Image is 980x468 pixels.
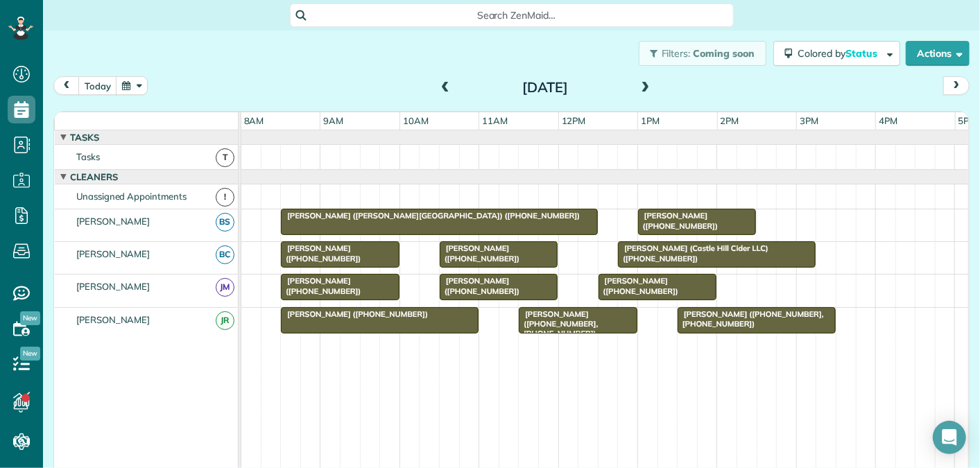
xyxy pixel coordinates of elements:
span: [PERSON_NAME] ([PHONE_NUMBER]) [280,276,361,295]
span: 12pm [559,115,589,126]
span: BC [216,245,234,264]
span: [PERSON_NAME] ([PHONE_NUMBER], [PHONE_NUMBER]) [677,309,824,329]
span: JM [216,278,234,297]
span: [PERSON_NAME] ([PHONE_NUMBER]) [280,309,429,319]
span: Tasks [74,151,103,162]
span: [PERSON_NAME] ([PHONE_NUMBER]) [439,243,520,263]
span: Unassigned Appointments [74,191,189,202]
span: [PERSON_NAME] ([PHONE_NUMBER], [PHONE_NUMBER]) [518,309,598,339]
span: JR [216,311,234,330]
span: [PERSON_NAME] [74,314,153,325]
span: T [216,148,234,167]
span: [PERSON_NAME] ([PHONE_NUMBER]) [280,243,361,263]
span: 8am [241,115,267,126]
span: [PERSON_NAME] (Castle Hill Cider LLC) ([PHONE_NUMBER]) [617,243,768,263]
button: today [78,76,117,95]
span: [PERSON_NAME] [74,216,153,227]
span: 4pm [876,115,900,126]
button: prev [53,76,80,95]
span: 9am [320,115,346,126]
span: [PERSON_NAME] ([PHONE_NUMBER]) [637,211,719,230]
span: [PERSON_NAME] ([PHONE_NUMBER]) [439,276,520,295]
span: Colored by [798,47,882,60]
span: 11am [479,115,510,126]
span: Tasks [67,132,102,143]
span: ! [216,188,234,207]
span: 5pm [956,115,980,126]
span: [PERSON_NAME] [74,248,153,259]
span: Coming soon [693,47,755,60]
span: New [20,311,40,325]
span: 3pm [797,115,821,126]
span: Filters: [662,47,691,60]
span: BS [216,213,234,232]
button: next [943,76,970,95]
span: Cleaners [67,171,121,182]
h2: [DATE] [458,80,632,95]
span: New [20,347,40,361]
button: Actions [906,41,970,66]
span: [PERSON_NAME] [74,281,153,292]
div: Open Intercom Messenger [933,421,966,454]
span: Status [845,47,879,60]
span: [PERSON_NAME] ([PERSON_NAME][GEOGRAPHIC_DATA]) ([PHONE_NUMBER]) [280,211,581,220]
span: [PERSON_NAME] ([PHONE_NUMBER]) [598,276,679,295]
span: 2pm [718,115,742,126]
span: 10am [400,115,431,126]
span: 1pm [638,115,662,126]
button: Colored byStatus [773,41,900,66]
